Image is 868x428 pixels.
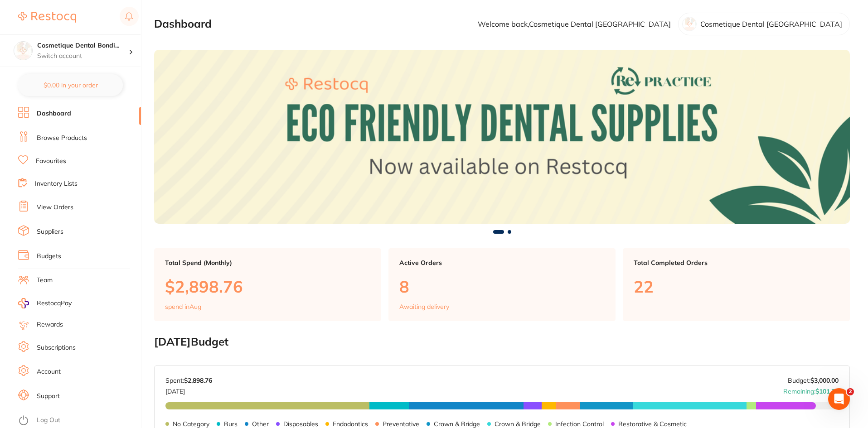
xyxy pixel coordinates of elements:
a: Total Completed Orders22 [623,248,850,322]
p: Crown & Bridge [434,420,480,428]
h2: [DATE] Budget [154,336,850,348]
p: Disposables [283,420,318,428]
p: Awaiting delivery [399,303,449,310]
p: Welcome back, Cosmetique Dental [GEOGRAPHIC_DATA] [478,20,671,28]
p: Crown & Bridge [495,420,541,428]
p: No Category [173,420,209,428]
a: View Orders [37,203,73,212]
p: Cosmetique Dental [GEOGRAPHIC_DATA] [700,20,842,28]
a: Active Orders8Awaiting delivery [388,248,616,322]
img: Restocq Logo [18,12,76,23]
p: 8 [399,277,605,296]
img: Cosmetique Dental Bondi Junction [14,42,32,60]
p: Total Spend (Monthly) [165,259,370,266]
p: 22 [634,277,839,296]
a: Total Spend (Monthly)$2,898.76spend inAug [154,248,381,322]
img: Dashboard [154,50,850,224]
p: Burs [224,420,238,428]
a: Dashboard [37,109,71,118]
p: spend in Aug [165,303,201,310]
p: $2,898.76 [165,277,370,296]
p: Switch account [37,52,129,61]
p: Restorative & Cosmetic [618,420,687,428]
button: $0.00 in your order [18,74,123,96]
a: Inventory Lists [35,179,78,188]
a: Browse Products [37,134,87,143]
strong: $101.24 [815,387,839,395]
p: Remaining: [783,384,839,395]
p: Total Completed Orders [634,259,839,266]
p: Active Orders [399,259,605,266]
a: Rewards [37,320,63,329]
a: Favourites [36,157,66,166]
h2: Dashboard [154,18,212,30]
a: Account [37,367,61,376]
iframe: Intercom live chat [828,388,850,410]
p: [DATE] [165,384,212,395]
button: Log Out [18,414,138,428]
a: Team [37,276,53,285]
p: Spent: [165,377,212,384]
a: RestocqPay [18,298,72,308]
p: Budget: [788,377,839,384]
a: Budgets [37,252,61,261]
strong: $2,898.76 [184,376,212,385]
p: Preventative [383,420,419,428]
a: Support [37,392,60,401]
a: Restocq Logo [18,7,76,28]
p: Other [252,420,269,428]
a: Log Out [37,416,60,425]
span: 2 [847,388,854,395]
a: Suppliers [37,227,63,236]
img: RestocqPay [18,298,29,308]
strong: $3,000.00 [810,376,839,385]
p: Infection Control [555,420,604,428]
p: Endodontics [333,420,368,428]
h4: Cosmetique Dental Bondi Junction [37,41,129,50]
a: Subscriptions [37,343,76,352]
span: RestocqPay [37,299,72,308]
